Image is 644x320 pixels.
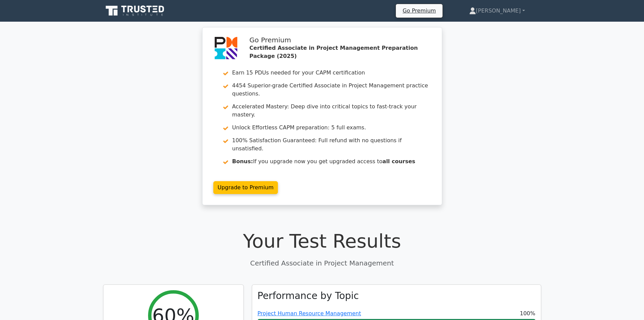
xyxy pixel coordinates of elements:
[453,4,541,18] a: [PERSON_NAME]
[520,310,535,318] span: 100%
[103,258,541,268] p: Certified Associate in Project Management
[399,6,440,15] a: Go Premium
[213,181,278,194] a: Upgrade to Premium
[103,230,541,252] h1: Your Test Results
[258,310,361,317] a: Project Human Resource Management
[258,290,359,302] h3: Performance by Topic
